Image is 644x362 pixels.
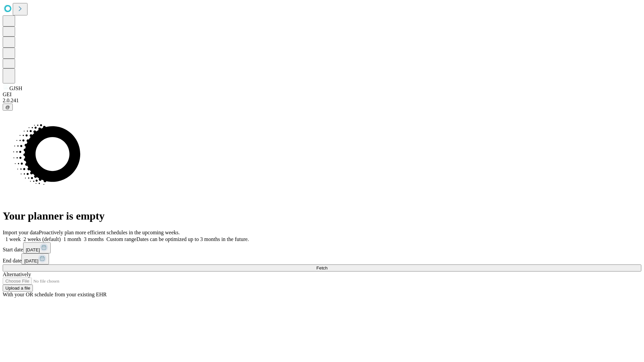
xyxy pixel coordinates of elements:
div: End date [3,253,641,264]
div: 2.0.241 [3,98,641,104]
span: 1 week [5,236,21,242]
span: Dates can be optimized up to 3 months in the future. [137,236,249,242]
div: GEI [3,92,641,98]
span: 1 month [63,236,81,242]
span: Import your data [3,230,39,235]
button: Fetch [3,264,641,271]
span: 2 weeks (default) [23,236,61,242]
span: GJSH [9,85,22,91]
span: @ [5,105,10,110]
span: Alternatively [3,271,31,277]
span: Proactively plan more efficient schedules in the upcoming weeks. [39,230,180,235]
span: Fetch [316,265,327,270]
span: With your OR schedule from your existing EHR [3,292,107,297]
span: [DATE] [24,258,38,263]
span: [DATE] [26,247,40,252]
button: [DATE] [23,242,51,253]
div: Start date [3,242,641,253]
span: Custom range [106,236,136,242]
button: Upload a file [3,285,33,292]
button: [DATE] [21,253,49,264]
h1: Your planner is empty [3,210,641,222]
button: @ [3,104,13,111]
span: 3 months [84,236,104,242]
